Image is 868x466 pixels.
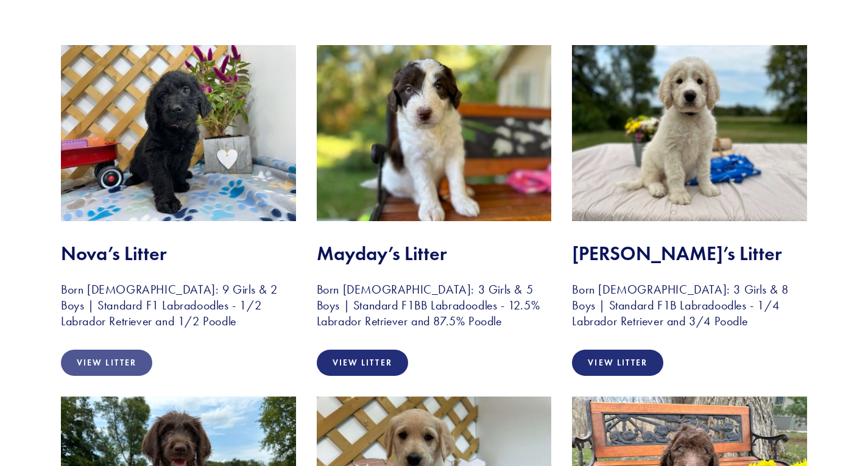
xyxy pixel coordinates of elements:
[61,281,296,329] h3: Born [DEMOGRAPHIC_DATA]: 9 Girls & 2 Boys | Standard F1 Labradoodles - 1/2 Labrador Retriever and...
[317,242,552,265] h2: Mayday’s Litter
[61,242,296,265] h2: Nova’s Litter
[572,242,807,265] h2: [PERSON_NAME]’s Litter
[572,350,663,376] a: View Litter
[572,281,807,329] h3: Born [DEMOGRAPHIC_DATA]: 3 Girls & 8 Boys | Standard F1B Labradoodles - 1/4 Labrador Retriever an...
[317,350,408,376] a: View Litter
[317,281,552,329] h3: Born [DEMOGRAPHIC_DATA]: 3 Girls & 5 Boys | Standard F1BB Labradoodles - 12.5% Labrador Retriever...
[61,350,152,376] a: View Litter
